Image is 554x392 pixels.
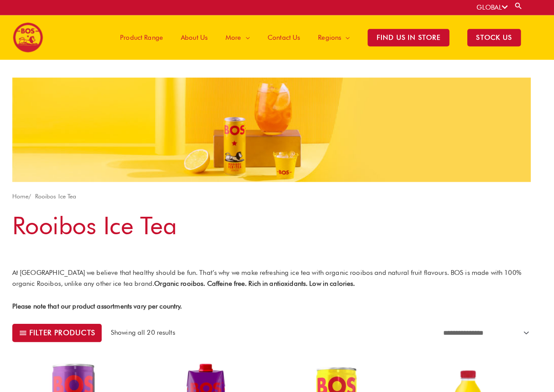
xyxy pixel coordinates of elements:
[323,24,346,50] span: Regions
[460,15,530,59] a: STOCK US
[120,15,180,59] a: Product Range
[180,15,223,59] a: About Us
[23,204,531,238] h1: Rooibos Ice Tea
[232,24,247,50] span: More
[515,2,524,10] a: Search button
[223,15,265,59] a: More
[441,317,531,335] select: Shop order
[265,15,314,59] a: Contact Us
[371,28,452,45] span: Find Us in Store
[23,262,531,284] p: At [GEOGRAPHIC_DATA] we believe that healthy should be fun. That’s why we make refreshing ice tea...
[23,296,190,304] strong: Please note that our product assortments vary per country.
[469,28,522,45] span: STOCK US
[24,22,53,52] img: BOS logo finals-200px
[273,24,305,50] span: Contact Us
[23,187,531,198] nav: Breadcrumb
[23,189,39,196] a: Home
[129,24,171,50] span: Product Range
[120,321,183,331] p: Showing all 20 results
[113,15,530,59] nav: Site Navigation
[23,317,111,336] button: Filter products
[314,15,363,59] a: Regions
[478,3,508,11] a: GLOBAL
[40,323,104,330] span: Filter products
[188,24,215,50] span: About Us
[363,15,460,59] a: Find Us in Store
[162,274,359,282] strong: Organic rooibos. Caffeine free. Rich in antioxidants. Low in calories.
